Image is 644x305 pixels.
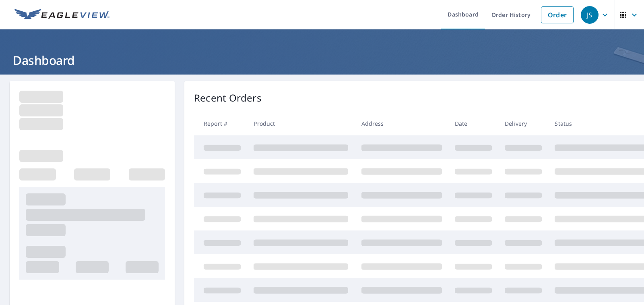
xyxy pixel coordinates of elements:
a: Order [541,6,574,23]
th: Product [247,112,355,135]
th: Address [355,112,448,135]
th: Report # [194,112,247,135]
th: Delivery [498,112,548,135]
div: JS [581,6,599,24]
th: Date [448,112,498,135]
p: Recent Orders [194,91,262,105]
img: EV Logo [14,9,109,21]
h1: Dashboard [10,52,634,68]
